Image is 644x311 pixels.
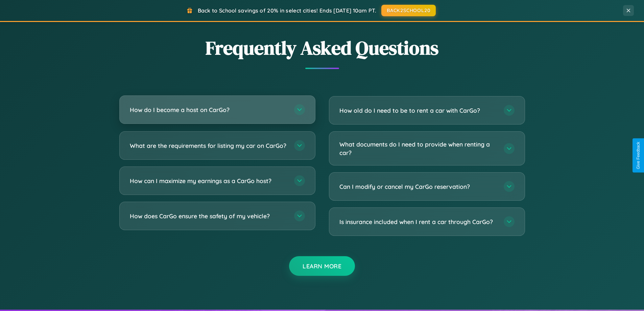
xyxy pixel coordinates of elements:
[339,182,497,191] h3: Can I modify or cancel my CarGo reservation?
[130,106,287,114] h3: How do I become a host on CarGo?
[339,218,497,226] h3: Is insurance included when I rent a car through CarGo?
[381,5,436,16] button: BACK2SCHOOL20
[130,141,287,150] h3: What are the requirements for listing my car on CarGo?
[289,256,355,276] button: Learn More
[636,142,641,169] div: Give Feedback
[339,140,497,157] h3: What documents do I need to provide when renting a car?
[119,35,525,61] h2: Frequently Asked Questions
[130,212,287,220] h3: How does CarGo ensure the safety of my vehicle?
[198,7,376,14] span: Back to School savings of 20% in select cities! Ends [DATE] 10am PT.
[339,106,497,115] h3: How old do I need to be to rent a car with CarGo?
[130,177,287,185] h3: How can I maximize my earnings as a CarGo host?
